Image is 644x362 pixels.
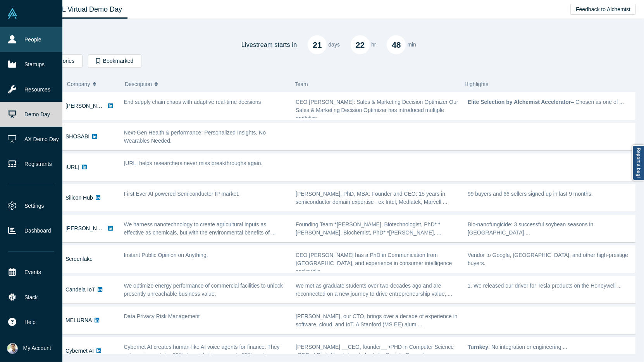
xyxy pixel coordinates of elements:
[241,41,297,48] h4: Livestream starts in
[125,76,287,92] button: Description
[7,343,51,354] button: My Account
[65,103,110,109] a: [PERSON_NAME]
[65,286,95,293] a: Candela IoT
[328,41,340,49] p: days
[124,221,276,236] span: We harness nanotechnology to create agricultural inputs as effective as chemicals, but with the e...
[468,251,632,267] p: Vendor to Google, [GEOGRAPHIC_DATA], and other high-prestige buyers.
[67,76,90,92] span: Company
[308,35,327,54] div: 21
[474,282,631,290] li: We released our driver for Tesla products on the Honeywell ...
[124,129,266,144] span: Next-Gen Health & performance: Personalized Insights, No Wearables Needed.
[468,98,632,106] p: – Chosen as one of ...
[468,190,632,198] p: 99 buyers and 66 sellers signed up in last 9 months.
[65,225,110,231] a: [PERSON_NAME]
[124,191,240,197] span: First Ever AI powered Semiconductor IP market.
[371,41,376,49] p: hr
[296,191,447,205] span: [PERSON_NAME], PhD, MBA: Founder and CEO: 15 years in semiconductor domain expertise , ex Intel, ...
[296,221,441,236] span: Founding Team *[PERSON_NAME], Biotechnologist, PhD* *[PERSON_NAME], Biochemist, PhD* *[PERSON_NAM...
[24,318,36,326] span: Help
[468,343,632,351] p: : No integration or engineering ...
[124,99,261,105] span: End supply chain chaos with adaptive real-time decisions
[7,343,18,354] img: Ravi Belani's Account
[125,76,152,92] span: Description
[407,41,416,49] p: min
[296,283,452,297] span: We met as graduate students over two-decades ago and are reconnected on a new journey to drive en...
[124,283,283,297] span: We optimize energy performance of commercial facilities to unlock presently unreachable business ...
[468,99,571,105] strong: Elite Selection by Alchemist Accelerator
[295,81,308,87] span: Team
[65,195,93,201] a: Silicon Hub
[351,35,370,54] div: 22
[296,313,458,328] span: [PERSON_NAME], our CTO, brings over a decade of experience in software, cloud, and IoT. A Stanfor...
[7,8,18,19] img: Alchemist Vault Logo
[296,344,454,358] span: [PERSON_NAME] __CEO, founder__ •PHD in Computer Science •CEO of Digital bank, head of retail – So...
[124,344,280,358] span: Cybernet AI creates human-like AI voice agents for finance. They cut service costs by 82%, boost ...
[33,0,127,19] a: Class XL Virtual Demo Day
[296,252,452,274] span: CEO [PERSON_NAME] has a PhD in Communication from [GEOGRAPHIC_DATA], and experience in consumer i...
[468,344,488,350] strong: Turnkey
[124,252,208,258] span: Instant Public Opinion on Anything.
[465,81,488,87] span: Highlights
[570,4,636,15] button: Feedback to Alchemist
[88,54,141,68] button: Bookmarked
[468,221,632,237] p: Bio-nanofungicide: 3 successful soybean seasons in [GEOGRAPHIC_DATA] ...
[387,35,406,54] div: 48
[23,344,51,352] span: My Account
[65,348,94,354] a: Cybernet AI
[67,76,117,92] button: Company
[65,317,92,323] a: MELURNA
[296,99,458,121] span: CEO [PERSON_NAME]: Sales & Marketing Decision Optimizer Our Sales & Marketing Decision Optimizer ...
[124,160,263,166] span: [URL] helps researchers never miss breakthroughs again.
[65,133,90,140] a: SHOSABI
[124,313,200,319] span: Data Privacy Risk Management
[65,164,79,170] a: [URL]
[632,145,644,181] a: Report a bug!
[65,256,93,262] a: Screenlake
